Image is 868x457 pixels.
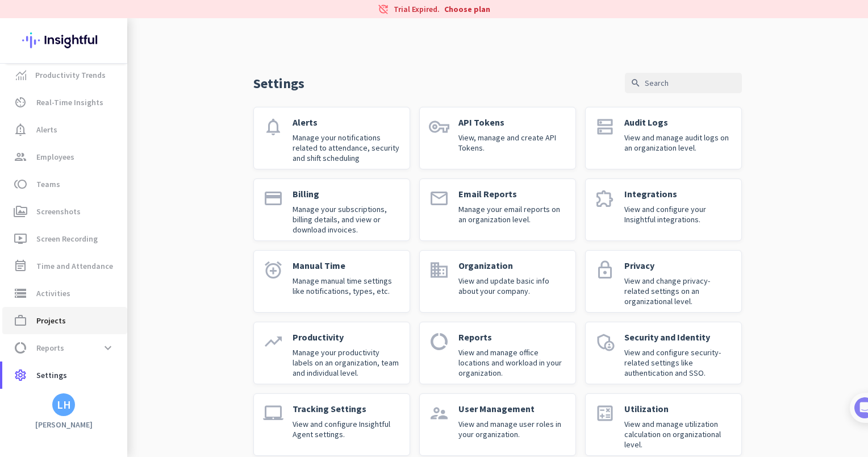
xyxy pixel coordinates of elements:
[458,347,566,378] p: View and manage office locations and workload in your organization.
[585,250,742,313] a: lockPrivacyView and change privacy-related settings on an organizational level.
[429,403,449,423] i: supervisor_account
[624,347,732,378] p: View and configure security-related settings like authentication and SSO.
[2,307,127,334] a: work_outlineProjects
[293,260,400,271] p: Manual Time
[14,286,27,300] i: storage
[458,260,566,271] p: Organization
[36,150,74,164] span: Employees
[624,260,732,271] p: Privacy
[36,123,57,136] span: Alerts
[624,276,732,306] p: View and change privacy-related settings on an organizational level.
[585,393,742,456] a: calculateUtilizationView and manage utilization calculation on organizational level.
[458,419,566,439] p: View and manage user roles in your organization.
[624,403,732,414] p: Utilization
[429,188,449,209] i: email
[378,3,389,15] i: update_disabled
[253,250,410,313] a: alarm_addManual TimeManage manual time settings like notifications, types, etc.
[2,89,127,116] a: av_timerReal-Time Insights
[458,276,566,296] p: View and update basic info about your company.
[36,205,81,218] span: Screenshots
[36,341,64,355] span: Reports
[293,403,400,414] p: Tracking Settings
[14,259,27,273] i: event_note
[585,107,742,169] a: dnsAudit LogsView and manage audit logs on an organization level.
[624,132,732,153] p: View and manage audit logs on an organization level.
[14,368,27,382] i: settings
[57,399,71,410] div: LH
[2,198,127,225] a: perm_mediaScreenshots
[458,331,566,343] p: Reports
[595,260,615,280] i: lock
[2,61,127,89] a: menu-itemProductivity Trends
[253,107,410,169] a: notificationsAlertsManage your notifications related to attendance, security and shift scheduling
[2,252,127,280] a: event_noteTime and Attendance
[2,280,127,307] a: storageActivities
[16,70,26,80] img: menu-item
[585,322,742,384] a: admin_panel_settingsSecurity and IdentityView and configure security-related settings like authen...
[293,117,400,128] p: Alerts
[2,143,127,171] a: groupEmployees
[419,322,576,384] a: data_usageReportsView and manage office locations and workload in your organization.
[293,347,400,378] p: Manage your productivity labels on an organization, team and individual level.
[253,322,410,384] a: trending_upProductivityManage your productivity labels on an organization, team and individual le...
[36,314,66,327] span: Projects
[624,188,732,200] p: Integrations
[458,117,566,128] p: API Tokens
[585,178,742,241] a: extensionIntegrationsView and configure your Insightful integrations.
[419,250,576,313] a: domainOrganizationView and update basic info about your company.
[98,338,118,358] button: expand_more
[624,117,732,128] p: Audit Logs
[36,177,60,191] span: Teams
[14,341,27,355] i: data_usage
[263,331,283,352] i: trending_up
[595,188,615,209] i: extension
[253,178,410,241] a: paymentBillingManage your subscriptions, billing details, and view or download invoices.
[595,117,615,137] i: dns
[36,368,67,382] span: Settings
[14,205,27,218] i: perm_media
[14,123,27,136] i: notification_important
[631,78,641,88] i: search
[14,232,27,246] i: ondemand_video
[22,18,105,63] img: Insightful logo
[458,188,566,200] p: Email Reports
[293,204,400,235] p: Manage your subscriptions, billing details, and view or download invoices.
[2,116,127,143] a: notification_importantAlerts
[624,419,732,450] p: View and manage utilization calculation on organizational level.
[625,73,742,93] input: Search
[14,177,27,191] i: toll
[36,259,113,273] span: Time and Attendance
[419,393,576,456] a: supervisor_accountUser ManagementView and manage user roles in your organization.
[429,331,449,352] i: data_usage
[14,95,27,109] i: av_timer
[293,419,400,439] p: View and configure Insightful Agent settings.
[293,276,400,296] p: Manage manual time settings like notifications, types, etc.
[253,74,304,92] p: Settings
[595,403,615,423] i: calculate
[14,314,27,327] i: work_outline
[2,334,127,362] a: data_usageReportsexpand_more
[253,393,410,456] a: laptop_macTracking SettingsView and configure Insightful Agent settings.
[444,3,490,15] a: Choose plan
[293,132,400,163] p: Manage your notifications related to attendance, security and shift scheduling
[458,204,566,225] p: Manage your email reports on an organization level.
[429,117,449,137] i: vpn_key
[36,232,98,246] span: Screen Recording
[419,107,576,169] a: vpn_keyAPI TokensView, manage and create API Tokens.
[36,286,70,300] span: Activities
[263,403,283,423] i: laptop_mac
[2,171,127,198] a: tollTeams
[595,331,615,352] i: admin_panel_settings
[624,331,732,343] p: Security and Identity
[263,117,283,137] i: notifications
[293,188,400,200] p: Billing
[2,362,127,389] a: settingsSettings
[263,260,283,280] i: alarm_add
[458,403,566,414] p: User Management
[35,68,106,82] span: Productivity Trends
[458,132,566,153] p: View, manage and create API Tokens.
[14,150,27,164] i: group
[624,204,732,225] p: View and configure your Insightful integrations.
[293,331,400,343] p: Productivity
[36,95,103,109] span: Real-Time Insights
